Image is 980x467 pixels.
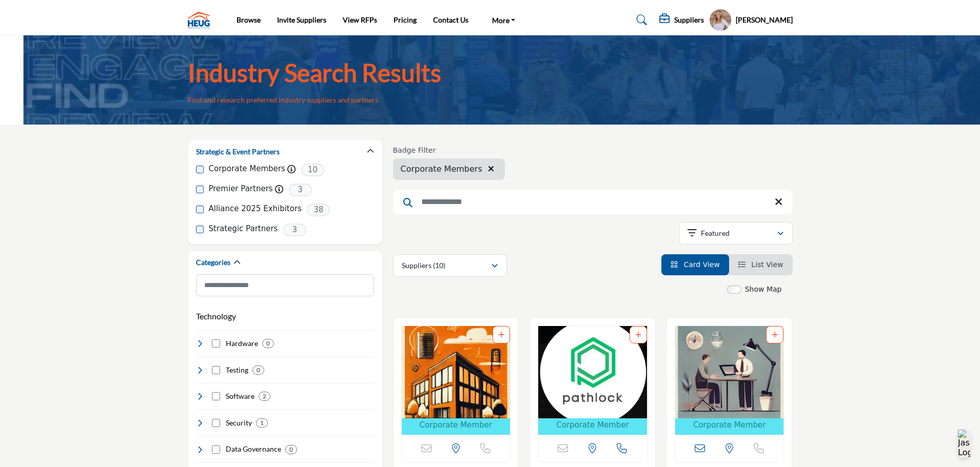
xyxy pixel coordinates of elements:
li: List View [729,254,793,275]
h4: Security: Cutting-edge solutions ensuring the utmost protection of institutional data, preserving... [226,418,252,428]
span: 38 [307,204,330,216]
a: Invite Suppliers [277,15,326,24]
p: Find and research preferred industry suppliers and partners [188,95,378,105]
div: 0 Results For Testing [252,366,264,375]
a: Add To List [498,331,504,339]
input: Select Hardware checkbox [212,339,220,348]
span: 3 [283,224,306,236]
a: Search [626,12,654,28]
span: Corporate Members [401,163,482,175]
h2: Categories [196,257,230,268]
a: Open Listing in new tab [538,326,647,435]
h1: Industry Search Results [188,57,441,89]
li: Card View [661,254,729,275]
button: Show hide supplier dropdown [709,9,732,31]
div: 1 Results For Security [256,418,268,428]
h5: Suppliers [674,15,704,25]
b: 0 [257,367,260,374]
span: 3 [289,184,312,196]
h5: [PERSON_NAME] [736,15,793,25]
h4: Software: Software solutions [226,391,254,401]
label: Alliance 2025 Exhibitors [209,203,302,215]
div: 0 Results For Data Governance [285,445,297,454]
b: 1 [260,419,264,427]
b: 0 [266,340,270,347]
a: Add To List [635,331,641,339]
input: Alliance 2025 Exhibitors checkbox [196,206,204,213]
span: List View [751,260,783,269]
span: Card View [683,260,719,269]
button: Suppliers (10) [393,254,507,277]
span: 10 [301,164,324,176]
span: Corporate Member [420,419,492,431]
label: Strategic Partners [209,223,278,235]
div: 0 Results For Hardware [262,339,274,348]
input: Search Keyword [393,190,793,214]
input: Select Data Governance checkbox [212,445,220,454]
a: View RFPs [343,15,377,24]
p: Featured [701,228,730,238]
a: Add To List [772,331,778,339]
a: Contact Us [433,15,468,24]
a: View List [738,260,783,269]
input: Strategic Partners checkbox [196,226,204,233]
p: Suppliers (10) [402,260,445,271]
input: Premier Partners checkbox [196,186,204,193]
span: Corporate Member [556,419,629,431]
div: 2 Results For Software [259,392,270,401]
label: Corporate Members [209,163,285,175]
h2: Strategic & Event Partners [196,147,280,157]
img: Pathlock [538,326,647,418]
span: Corporate Member [693,419,766,431]
a: View Card [671,260,720,269]
input: Select Software checkbox [212,392,220,400]
label: Premier Partners [209,183,273,195]
a: Browse [237,15,261,24]
input: Select Security checkbox [212,419,220,427]
label: Show Map [745,284,782,295]
button: Technology [196,310,236,322]
img: Phytorion, Inc. [402,326,511,418]
b: 0 [289,446,293,453]
input: Corporate Members checkbox [196,166,204,173]
a: Open Listing in new tab [402,326,511,435]
img: Site Logo [188,12,215,29]
a: More [485,13,523,27]
a: Pricing [394,15,417,24]
b: 2 [263,393,266,400]
div: Suppliers [659,14,704,26]
h4: Hardware: Hardware Solutions [226,338,258,349]
input: Search Category [196,274,374,296]
h4: Data Governance: Robust systems ensuring data accuracy, consistency, and security, upholding the ... [226,444,281,454]
a: Open Listing in new tab [675,326,784,435]
button: Featured [679,222,793,245]
input: Select Testing checkbox [212,366,220,374]
img: Gideon Taylor [675,326,784,418]
h6: Badge Filter [393,146,505,155]
h4: Testing: Testing [226,365,248,375]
